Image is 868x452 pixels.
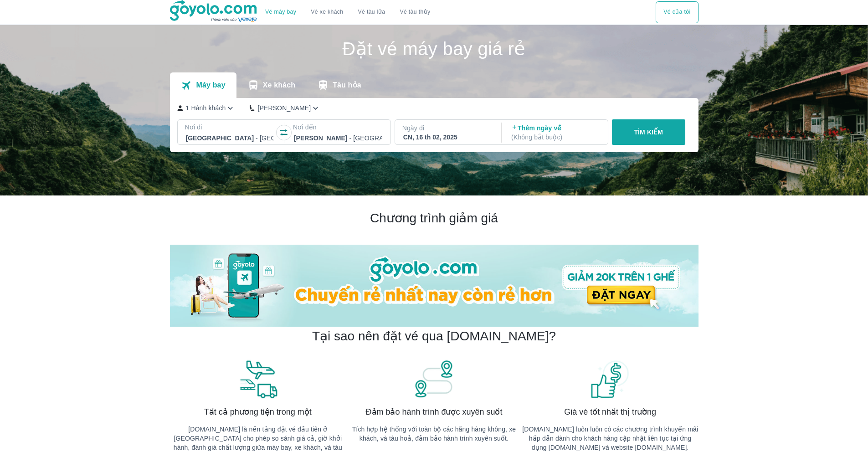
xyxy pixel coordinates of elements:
[634,128,663,137] p: TÌM KIẾM
[170,72,372,98] div: transportation tabs
[511,133,600,142] p: ( Không bắt buộc )
[402,123,493,133] p: Ngày đi
[392,1,437,23] button: Vé tàu thủy
[590,359,631,399] img: banner
[170,245,699,327] img: banner-home
[346,425,522,443] p: Tích hợp hệ thống với toàn bộ các hãng hàng không, xe khách, và tàu hoả, đảm bảo hành trình xuyên...
[413,359,454,399] img: banner
[293,123,383,132] p: Nơi đến
[257,103,311,113] p: [PERSON_NAME]
[564,406,656,417] span: Giá vé tốt nhất thị trường
[177,103,236,113] button: 1 Hành khách
[250,103,320,113] button: [PERSON_NAME]
[237,359,278,399] img: banner
[366,406,503,417] span: Đảm bảo hành trình được xuyên suốt
[265,9,296,15] a: Vé máy bay
[312,328,556,344] h2: Tại sao nên đặt vé qua [DOMAIN_NAME]?
[511,123,600,142] p: Thêm ngày về
[522,425,699,452] p: [DOMAIN_NAME] luôn luôn có các chương trình khuyến mãi hấp dẫn dành cho khách hàng cập nhật liên ...
[186,103,226,113] p: 1 Hành khách
[185,123,275,132] p: Nơi đi
[170,40,699,58] h1: Đặt vé máy bay giá rẻ
[258,1,437,23] div: choose transportation mode
[311,9,343,15] a: Vé xe khách
[656,1,698,23] button: Vé của tôi
[403,133,492,142] div: CN, 16 th 02, 2025
[351,1,393,23] a: Vé tàu lửa
[204,406,312,417] span: Tất cả phương tiện trong một
[263,81,295,90] p: Xe khách
[333,81,361,90] p: Tàu hỏa
[170,210,699,226] h2: Chương trình giảm giá
[656,1,698,23] div: choose transportation mode
[196,81,225,90] p: Máy bay
[612,119,685,145] button: TÌM KIẾM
